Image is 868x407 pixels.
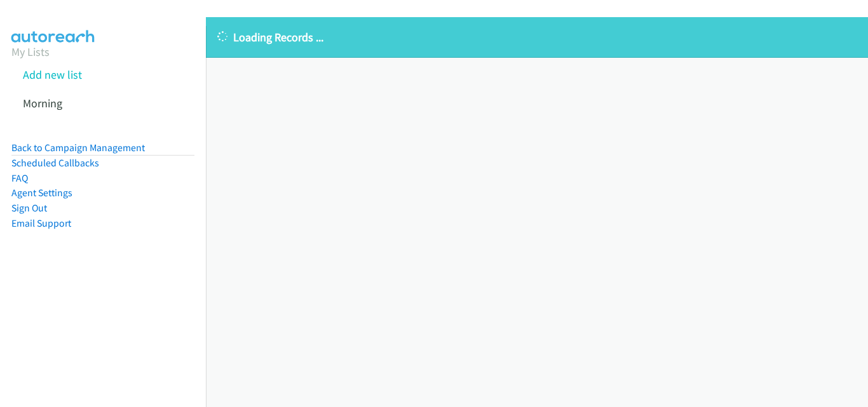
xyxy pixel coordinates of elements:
[23,96,62,110] a: Morning
[11,202,47,214] a: Sign Out
[11,44,50,59] a: My Lists
[11,217,71,229] a: Email Support
[11,187,72,199] a: Agent Settings
[217,29,857,46] p: Loading Records ...
[23,67,82,82] a: Add new list
[11,142,145,154] a: Back to Campaign Management
[11,157,99,169] a: Scheduled Callbacks
[11,172,28,184] a: FAQ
